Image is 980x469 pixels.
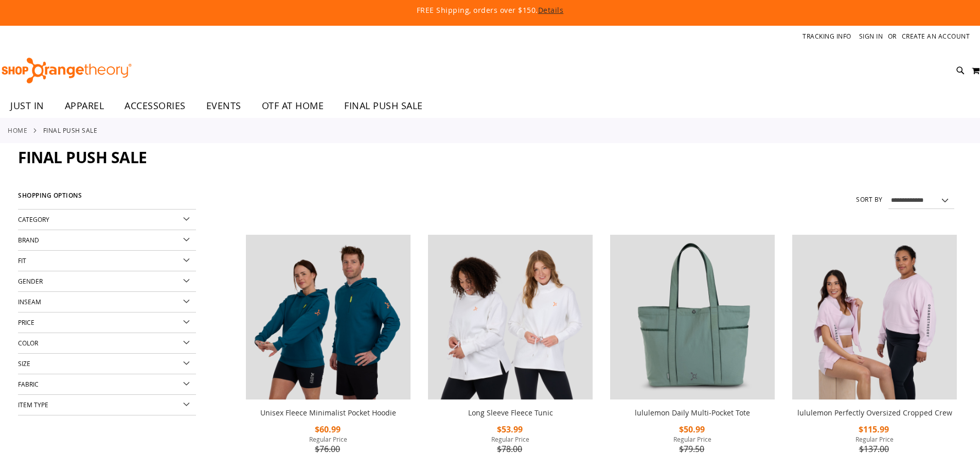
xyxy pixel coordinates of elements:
[43,126,98,135] strong: FINAL PUSH SALE
[315,443,342,455] span: $76.00
[18,292,196,312] div: Inseam
[65,94,104,117] span: APPAREL
[18,318,34,326] span: Price
[315,424,342,435] span: $60.99
[792,235,957,402] a: lululemon Perfectly Oversized Cropped Crew
[18,271,196,292] div: Gender
[18,395,196,415] div: Item Type
[246,435,411,443] span: Regular Price
[252,94,334,118] a: OTF AT HOME
[497,424,524,435] span: $53.99
[18,359,30,368] span: Size
[797,408,952,418] a: lululemon Perfectly Oversized Cropped Crew
[124,94,186,117] span: ACCESSORIES
[18,251,196,271] div: Fit
[497,443,524,455] span: $78.00
[859,424,890,435] span: $115.99
[18,401,48,409] span: Item Type
[792,435,957,443] span: Regular Price
[679,443,706,455] span: $79.50
[428,435,593,443] span: Regular Price
[856,195,883,204] label: Sort By
[18,298,41,306] span: Inseam
[246,235,411,402] a: Unisex Fleece Minimalist Pocket Hoodie
[196,94,252,118] a: EVENTS
[468,408,553,418] a: Long Sleeve Fleece Tunic
[428,235,593,402] a: Product image for Fleece Long Sleeve
[18,380,39,388] span: Fabric
[803,32,851,41] a: Tracking Info
[18,277,43,285] span: Gender
[246,235,411,399] img: Unisex Fleece Minimalist Pocket Hoodie
[859,32,883,41] a: Sign In
[206,94,241,117] span: EVENTS
[610,235,775,399] img: lululemon Daily Multi-Pocket Tote
[610,435,775,443] span: Regular Price
[114,94,196,118] a: ACCESSORIES
[18,236,39,244] span: Brand
[262,94,324,117] span: OTF AT HOME
[334,94,433,117] a: FINAL PUSH SALE
[428,235,593,399] img: Product image for Fleece Long Sleeve
[679,424,706,435] span: $50.99
[8,126,27,135] a: Home
[18,230,196,251] div: Brand
[859,443,890,455] span: $137.00
[10,94,44,117] span: JUST IN
[55,94,115,118] a: APPAREL
[610,235,775,402] a: lululemon Daily Multi-Pocket Tote
[182,5,799,15] p: FREE Shipping, orders over $150.
[538,5,564,15] a: Details
[792,235,957,399] img: lululemon Perfectly Oversized Cropped Crew
[902,32,970,41] a: Create an Account
[18,312,196,333] div: Price
[18,333,196,354] div: Color
[635,408,750,418] a: lululemon Daily Multi-Pocket Tote
[260,408,396,418] a: Unisex Fleece Minimalist Pocket Hoodie
[18,187,196,210] strong: Shopping Options
[344,94,423,117] span: FINAL PUSH SALE
[18,210,196,230] div: Category
[18,147,147,168] span: FINAL PUSH SALE
[18,354,196,374] div: Size
[18,256,26,265] span: Fit
[18,374,196,395] div: Fabric
[18,339,38,347] span: Color
[18,215,49,223] span: Category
